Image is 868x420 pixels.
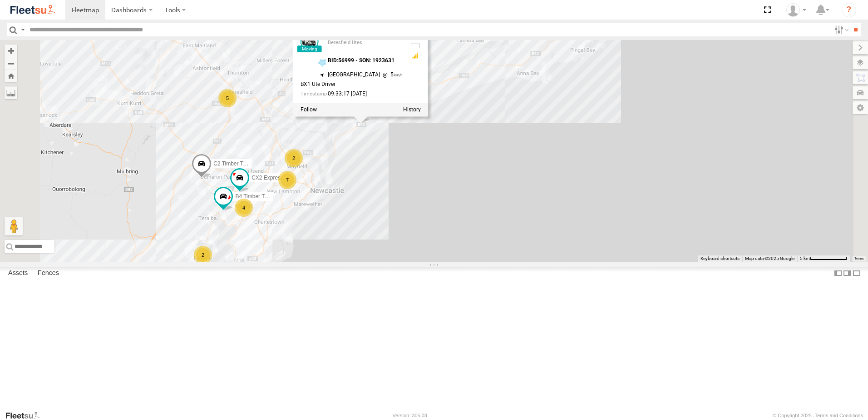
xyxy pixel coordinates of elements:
[393,413,427,418] div: Version: 305.03
[278,171,296,189] div: 7
[815,413,863,418] a: Terms and Conditions
[19,23,26,36] label: Search Query
[5,217,23,235] button: Drag Pegman onto the map to open Street View
[5,70,17,82] button: Zoom Home
[218,89,237,107] div: 5
[853,101,868,114] label: Map Settings
[852,267,861,280] label: Hide Summary Table
[410,52,421,60] div: GSM Signal = 3
[235,193,275,200] span: B4 Timber Truck
[700,255,740,262] button: Keyboard shortcuts
[854,257,864,260] a: Terms
[285,149,303,167] div: 2
[380,72,403,78] span: 5
[783,3,809,17] div: Oliver Lees
[842,3,856,17] i: ?
[301,82,403,88] div: BX1 Ute Driver
[773,413,863,418] div: © Copyright 2025 -
[5,86,17,99] label: Measure
[252,175,293,181] span: CX2 Express Ute
[403,106,421,113] label: View Asset History
[4,267,32,280] label: Assets
[5,411,47,420] a: Visit our Website
[328,72,380,78] span: [GEOGRAPHIC_DATA]
[843,267,852,280] label: Dock Summary Table to the Right
[745,256,794,261] span: Map data ©2025 Google
[301,91,403,97] div: Date/time of location update
[410,42,421,50] div: No battery health information received from this device.
[800,256,810,261] span: 5 km
[833,267,843,280] label: Dock Summary Table to the Left
[194,246,212,264] div: 2
[831,23,850,36] label: Search Filter Options
[328,40,403,46] div: Beresfield Utes
[5,57,17,70] button: Zoom out
[33,267,64,280] label: Fences
[235,199,253,217] div: 4
[328,58,403,64] div: BID:56999 - SON: 1923631
[213,160,253,167] span: C2 Timber Truck
[301,106,317,113] label: Realtime tracking of Asset
[9,4,56,16] img: fleetsu-logo-horizontal.svg
[5,45,17,57] button: Zoom in
[797,255,850,262] button: Map Scale: 5 km per 78 pixels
